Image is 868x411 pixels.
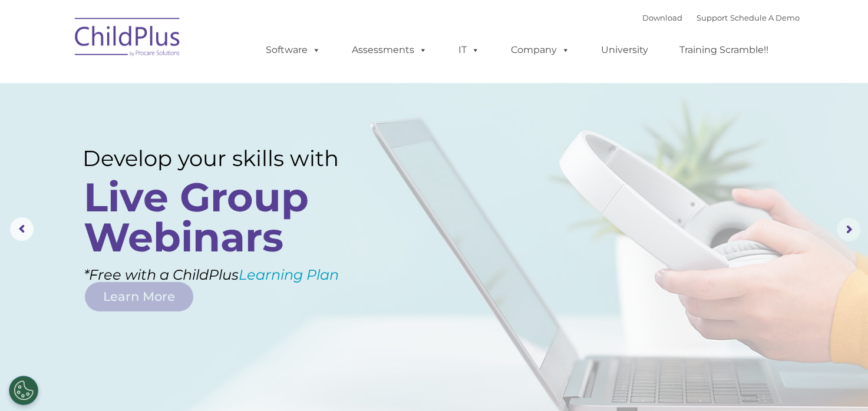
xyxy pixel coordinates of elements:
span: Phone number [164,126,214,135]
iframe: Chat Widget [676,284,868,411]
a: Training Scramble!! [668,38,780,62]
a: Software [254,38,332,62]
a: Learning Plan [239,266,339,283]
a: IT [447,38,491,62]
a: Support [697,13,728,22]
a: Company [499,38,582,62]
rs-layer: Develop your skills with [82,145,369,171]
rs-layer: Live Group Webinars [84,177,366,257]
button: Cookies Settings [9,376,38,405]
a: Assessments [340,38,439,62]
img: ChildPlus by Procare Solutions [69,9,187,68]
a: Download [642,13,682,22]
rs-layer: *Free with a ChildPlus [84,262,390,288]
span: Last name [164,78,200,87]
a: University [589,38,660,62]
a: Schedule A Demo [730,13,800,22]
a: Learn More [85,282,193,311]
font: | [642,13,800,22]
